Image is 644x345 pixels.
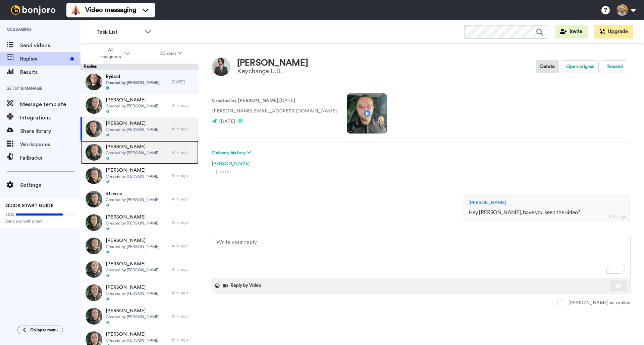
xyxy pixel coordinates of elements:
span: Created by [PERSON_NAME] [106,221,160,226]
a: [PERSON_NAME]Created by [PERSON_NAME]4 hr. ago [80,141,199,164]
span: [PERSON_NAME] [106,120,160,127]
span: Ryšard [106,73,160,80]
img: 236e7cfc-85ce-47b5-a4e9-5909d8107aee-thumb.jpg [86,308,102,325]
span: Created by [PERSON_NAME] [106,197,160,202]
span: [PERSON_NAME] [106,308,160,314]
div: 4 hr. ago [172,103,195,108]
a: [PERSON_NAME]Created by [PERSON_NAME]4 hr. ago [80,117,199,141]
div: [PERSON_NAME] [469,199,625,206]
span: Send yourself a test [5,219,75,224]
span: Integrations [20,114,80,122]
img: fc5564a6-a29d-4f2f-ab63-479193c14d8b-thumb.jpg [86,191,102,207]
img: 779bee92-86f3-4642-a8f7-43b16890a087-thumb.jpg [86,284,102,301]
div: 4 hr. ago [172,220,195,225]
span: Created by [PERSON_NAME] [106,244,160,249]
img: caf843c0-3104-4ceb-b414-4c3090c5b1d9-thumb.jpg [86,97,102,114]
div: [DATE] [172,79,195,85]
span: Results [20,68,80,76]
span: Created by [PERSON_NAME] [106,291,160,296]
p: [PERSON_NAME][EMAIL_ADDRESS][DOMAIN_NAME] [212,108,337,115]
a: [PERSON_NAME]Created by [PERSON_NAME]4 hr. ago [80,305,199,328]
span: Task List [96,28,141,36]
textarea: To enrich screen reader interactions, please activate Accessibility in Grammarly extension settings [212,235,630,278]
img: fd2c950e-1580-4147-add0-33275ca76388-thumb.jpg [86,144,102,161]
span: Collapse menu [30,327,58,333]
a: StavrosCreated by [PERSON_NAME]4 hr. ago [80,187,199,211]
span: [DATE] [219,119,235,124]
div: [PERSON_NAME] [237,58,308,68]
a: RyšardCreated by [PERSON_NAME][DATE] [80,70,199,94]
button: 30 days [145,48,198,60]
a: [PERSON_NAME]Created by [PERSON_NAME]4 hr. ago [80,164,199,187]
div: 4 hr. ago [172,314,195,319]
div: 4 hr. ago [172,173,195,178]
div: 4 hr. ago [172,126,195,132]
span: Message template [20,100,80,108]
span: [PERSON_NAME] [106,284,160,291]
img: ed8bbd6c-1b4a-4309-b3b2-8cfc461a1532-thumb.jpg [86,120,102,137]
div: [PERSON_NAME] [212,157,631,167]
div: 4 hr. ago [172,290,195,295]
span: Created by [PERSON_NAME] [106,103,160,109]
span: Created by [PERSON_NAME] [106,338,160,343]
div: 4 hr. ago [609,213,627,220]
span: Created by [PERSON_NAME] [106,314,160,320]
span: [PERSON_NAME] [106,144,160,150]
span: Fallbacks [20,154,80,162]
a: [PERSON_NAME]Created by [PERSON_NAME]4 hr. ago [80,94,199,117]
button: All assignees [82,44,145,63]
span: [PERSON_NAME] [106,331,160,338]
div: Replies [80,64,199,70]
span: 80% [5,212,14,217]
a: [PERSON_NAME]Created by [PERSON_NAME]4 hr. ago [80,258,199,281]
span: Workspaces [20,141,80,149]
button: Delivery history [212,149,253,157]
span: Replies [20,55,68,63]
div: [PERSON_NAME] as replied [568,299,631,306]
span: [PERSON_NAME] [106,261,160,267]
span: Created by [PERSON_NAME] [106,127,160,132]
div: 4 hr. ago [172,243,195,249]
div: 4 hr. ago [172,150,195,155]
span: [PERSON_NAME] [106,97,160,103]
span: QUICK START GUIDE [5,203,54,208]
div: Keychange U.S. [237,68,308,75]
span: All assignees [97,47,124,60]
button: Open original [562,60,599,73]
p: : [DATE] [212,97,337,104]
img: Image of Sean Richey [212,58,230,76]
span: Created by [PERSON_NAME] [106,80,160,85]
span: [PERSON_NAME] [106,237,160,244]
div: 4 hr. ago [172,267,195,272]
img: bj-logo-header-white.svg [8,5,58,15]
button: Reply by Video [222,281,263,291]
button: Upgrade [594,25,633,38]
button: Invite [555,25,588,38]
img: 74652981-1866-4ea4-97dc-feafb6a49d2a-thumb.jpg [86,261,102,278]
img: 449ee3d5-846e-4744-9023-84f095750cb3-thumb.jpg [86,214,102,231]
a: [PERSON_NAME]Created by [PERSON_NAME]4 hr. ago [80,211,199,234]
span: [PERSON_NAME] [106,214,160,221]
button: Resend [603,60,627,73]
strong: Created by [PERSON_NAME] [212,98,278,103]
span: Stavros [106,190,160,197]
span: [PERSON_NAME] [106,167,160,174]
a: [PERSON_NAME]Created by [PERSON_NAME]4 hr. ago [80,234,199,258]
span: Created by [PERSON_NAME] [106,174,160,179]
img: send-white.svg [615,283,623,288]
span: Created by [PERSON_NAME] [106,150,160,156]
img: f77f40de-f423-4216-b099-e61825785904-thumb.jpg [86,74,102,90]
div: 4 hr. ago [172,196,195,202]
div: 4 hr. ago [172,337,195,342]
button: Delete [536,60,559,73]
span: Send videos [20,41,80,50]
div: [DATE] [216,168,627,175]
span: Settings [20,181,80,189]
a: [PERSON_NAME]Created by [PERSON_NAME]4 hr. ago [80,281,199,305]
img: ce044bf4-60a3-4747-b444-fd7ab9fe9a7c-thumb.jpg [86,167,102,184]
div: Hey [PERSON_NAME], have you seen the video? [469,208,625,216]
span: Created by [PERSON_NAME] [106,267,160,273]
button: Collapse menu [17,326,63,334]
img: 4b313ff7-2d52-474b-9328-52951ba74478-thumb.jpg [86,238,102,254]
